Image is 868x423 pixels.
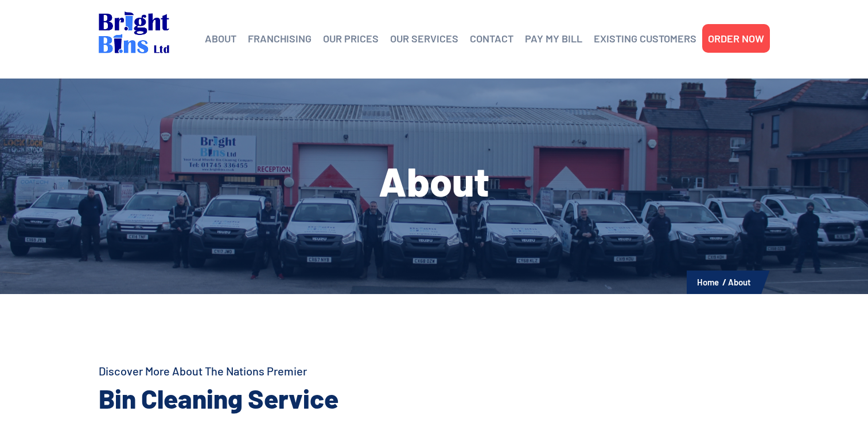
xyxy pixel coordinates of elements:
a: OUR SERVICES [390,30,458,47]
a: OUR PRICES [323,30,379,47]
h1: About [99,160,770,201]
h4: Discover More About The Nations Premier [99,363,529,379]
a: CONTACT [470,30,513,47]
h2: Bin Cleaning Service [99,381,529,416]
a: PAY MY BILL [525,30,582,47]
a: ABOUT [205,30,236,47]
a: Home [697,277,719,287]
li: About [728,275,751,289]
a: EXISTING CUSTOMERS [594,30,696,47]
a: FRANCHISING [248,30,312,47]
a: ORDER NOW [708,30,764,47]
